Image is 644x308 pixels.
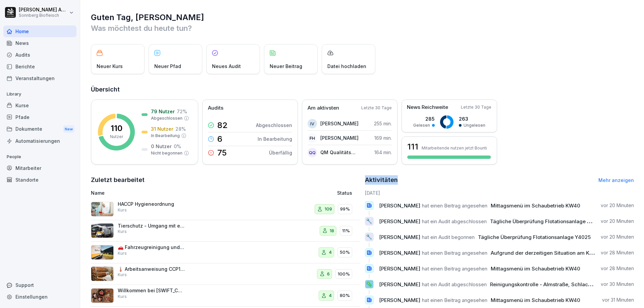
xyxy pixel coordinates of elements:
[177,108,187,115] p: 72 %
[601,234,634,240] p: vor 20 Minuten
[413,122,430,128] p: Gelesen
[340,292,350,299] p: 80%
[118,294,127,300] p: Kurs
[91,288,114,303] img: vq64qnx387vm2euztaeei3pt.png
[308,148,317,157] div: QQ
[19,13,68,18] p: Sonnberg Biofleisch
[329,292,332,299] p: 4
[340,249,350,256] p: 50%
[151,115,182,121] p: Abgeschlossen
[118,250,127,256] p: Kurs
[490,281,630,288] span: Reinigungskontrolle - Almstraße, Schlachtung/Zerlegung
[97,63,123,70] p: Neuer Kurs
[602,297,634,303] p: vor 31 Minuten
[3,174,76,186] div: Standorte
[3,123,76,135] div: Dokumente
[3,25,76,37] a: Home
[422,218,487,225] span: hat ein Audit abgeschlossen
[91,266,114,281] img: hvxepc8g01zu3rjqex5ywi6r.png
[330,228,334,234] p: 18
[461,104,491,110] p: Letzte 30 Tage
[3,37,76,49] a: News
[407,141,418,152] h3: 111
[91,12,634,23] h1: Guten Tag, [PERSON_NAME]
[3,100,76,111] div: Kurse
[212,63,241,70] p: Neues Audit
[464,122,485,128] p: Ungelesen
[151,108,175,115] p: 79 Nutzer
[118,223,185,229] p: Tierschutz - Umgang mit entlaufenen Tieren
[365,189,634,196] h6: [DATE]
[490,218,603,225] span: Tägliche Überprüfung Flotationsanlage Y4025
[407,104,448,111] p: News Reichweite
[151,143,172,150] p: 0 Nutzer
[374,149,392,156] p: 164 min.
[320,120,359,127] p: [PERSON_NAME]
[459,115,485,122] p: 263
[217,121,228,129] p: 82
[91,285,360,307] a: Willkommen bei [SWIFT_CODE] BiofleischKurs480%
[118,244,185,250] p: 🚗 Fahrzeugreinigung und -kontrolle
[91,85,634,94] h2: Übersicht
[19,7,68,13] p: [PERSON_NAME] Anibas
[3,291,76,303] a: Einstellungen
[151,125,173,132] p: 31 Nutzer
[308,133,317,143] div: FH
[320,149,359,156] p: QM Qualitätsmanagement
[601,218,634,225] p: vor 20 Minuten
[3,151,76,162] p: People
[3,162,76,174] a: Mitarbeiter
[3,72,76,84] div: Veranstaltungen
[374,134,392,141] p: 169 min.
[118,229,127,235] p: Kurs
[491,297,580,303] span: Mittagsmenü im Schaubetrieb KW40
[3,135,76,147] a: Automatisierungen
[340,206,350,212] p: 99%
[379,297,420,303] span: [PERSON_NAME]
[3,279,76,291] div: Support
[327,63,366,70] p: Datei hochladen
[379,281,420,288] span: [PERSON_NAME]
[3,61,76,72] a: Berichte
[118,207,127,213] p: Kurs
[3,111,76,123] a: Pfade
[422,281,487,288] span: hat ein Audit abgeschlossen
[366,232,372,242] p: 🔧
[422,297,487,303] span: hat einen Beitrag angesehen
[320,134,359,141] p: [PERSON_NAME]
[478,234,591,240] span: Tägliche Überprüfung Flotationsanlage Y4025
[327,271,330,278] p: 6
[422,265,487,272] span: hat einen Beitrag angesehen
[598,177,634,183] a: Mehr anzeigen
[491,265,580,272] span: Mittagsmenü im Schaubetrieb KW40
[379,202,420,209] span: [PERSON_NAME]
[601,249,634,256] p: vor 28 Minuten
[91,242,360,263] a: 🚗 Fahrzeugreinigung und -kontrolleKurs450%
[422,250,487,256] span: hat einen Beitrag angesehen
[151,133,180,139] p: In Bearbeitung
[325,206,332,212] p: 109
[422,202,487,209] span: hat einen Beitrag angesehen
[361,105,392,111] p: Letzte 30 Tage
[366,217,372,226] p: 🔧
[91,198,360,220] a: HACCP HygieneordnungKurs10999%
[118,266,185,272] p: 🌡️ Arbeitsanweisung CCP1-Durcherhitzen
[379,218,420,225] span: [PERSON_NAME]
[422,234,475,240] span: hat ein Audit begonnen
[174,143,181,150] p: 0 %
[338,271,350,278] p: 100%
[217,149,227,157] p: 75
[118,201,185,207] p: HACCP Hygieneordnung
[91,175,360,185] h2: Zuletzt bearbeitet
[3,49,76,61] a: Audits
[3,89,76,100] p: Library
[308,119,317,128] div: IV
[491,202,580,209] span: Mittagsmenü im Schaubetrieb KW40
[91,245,114,260] img: fh1uvn449maj2eaxxuiav0c6.png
